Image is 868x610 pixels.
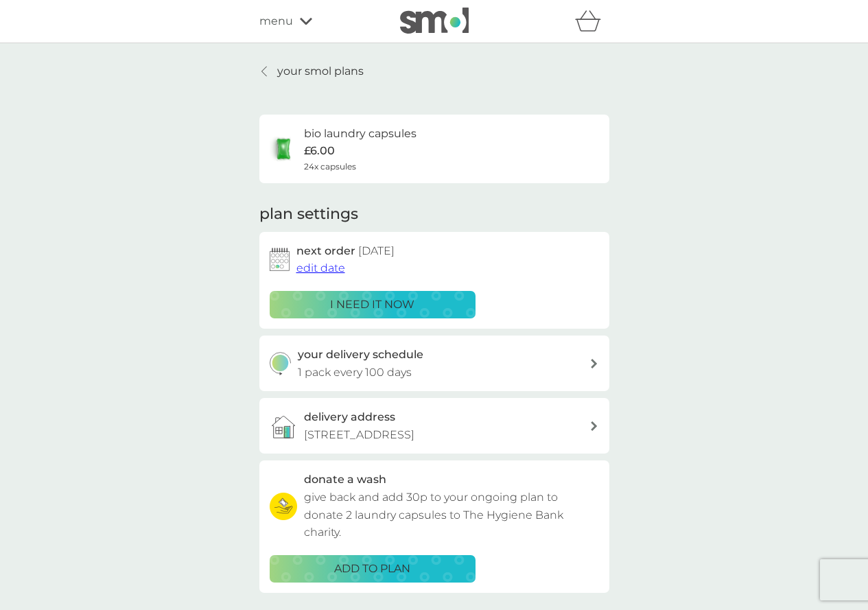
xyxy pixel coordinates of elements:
p: 1 pack every 100 days [298,364,412,382]
p: your smol plans [277,62,364,80]
button: edit date [296,259,345,277]
a: delivery address[STREET_ADDRESS] [259,398,609,454]
div: basket [575,8,609,35]
h3: your delivery schedule [298,346,423,364]
p: ADD TO PLAN [334,560,410,578]
button: ADD TO PLAN [270,555,476,583]
span: 24x capsules [304,160,356,173]
h6: bio laundry capsules [304,125,417,143]
img: smol [400,8,469,34]
p: [STREET_ADDRESS] [304,426,414,444]
h2: next order [296,242,395,260]
h3: donate a wash [304,471,386,489]
p: i need it now [330,296,414,314]
button: your delivery schedule1 pack every 100 days [259,336,609,391]
img: bio laundry capsules [270,135,297,163]
p: £6.00 [304,142,335,160]
span: [DATE] [358,244,395,257]
h2: plan settings [259,204,358,225]
a: your smol plans [259,62,364,80]
span: edit date [296,261,345,274]
p: give back and add 30p to your ongoing plan to donate 2 laundry capsules to The Hygiene Bank charity. [304,489,599,541]
h3: delivery address [304,408,395,426]
button: i need it now [270,291,476,318]
span: menu [259,12,293,30]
